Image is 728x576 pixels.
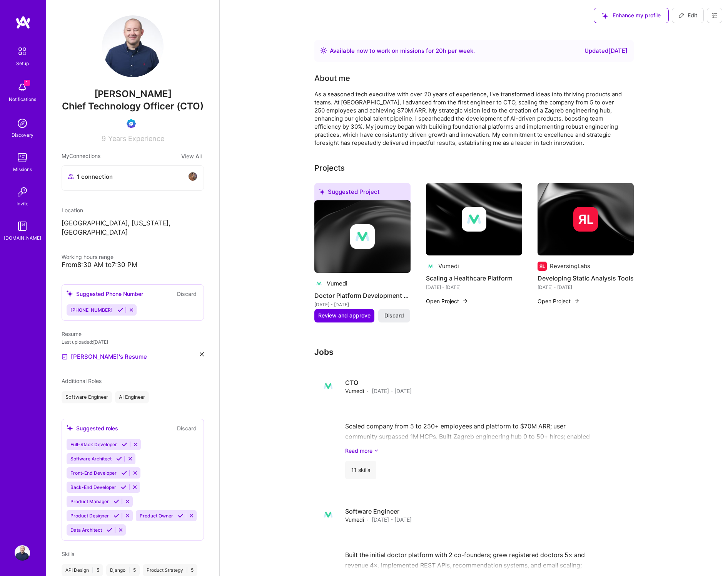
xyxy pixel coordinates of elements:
div: Updated [DATE] [584,46,628,55]
div: Location [62,206,204,214]
button: View All [179,152,204,161]
span: | [129,567,130,573]
span: [DATE] - [DATE] [372,516,412,524]
button: Open Project [538,297,580,305]
div: Suggested Project [314,183,411,203]
div: As a seasoned tech executive with over 20 years of experience, I've transformed ideas into thrivi... [314,90,622,147]
span: | [186,567,188,573]
img: cover [314,200,411,273]
span: Full-Stack Developer [70,442,117,447]
img: bell [15,80,30,95]
img: setup [14,43,30,59]
div: Projects [314,162,345,174]
h4: Scaling a Healthcare Platform [426,273,522,283]
button: Discard [175,424,199,433]
span: Product Designer [70,513,109,519]
a: Read more [345,447,628,455]
span: Additional Roles [62,378,102,384]
i: Reject [133,442,139,447]
i: Reject [132,484,138,490]
span: Software Architect [70,456,112,462]
span: Back-End Developer [70,484,116,490]
div: Notifications [9,95,36,103]
div: [DATE] - [DATE] [314,301,411,309]
img: Company logo [321,507,336,522]
span: Front-End Developer [70,470,117,476]
i: Accept [114,499,119,504]
div: About me [314,72,350,84]
span: Years Experience [108,134,164,143]
span: 20 [436,47,443,54]
div: Suggested Phone Number [67,290,143,298]
span: Vumedi [345,387,364,395]
i: Reject [125,499,130,504]
img: Resume [62,354,68,360]
i: icon SuggestedTeams [602,13,608,19]
img: Evaluation Call Booked [127,119,136,128]
i: Reject [189,513,194,519]
i: Accept [116,456,122,462]
img: Company logo [321,378,336,394]
img: Availability [321,47,327,54]
i: Accept [107,527,112,533]
span: Review and approve [318,312,371,319]
span: Chief Technology Officer (CTO) [62,101,204,112]
img: teamwork [15,150,30,165]
span: | [92,567,94,573]
img: Company logo [426,262,435,271]
span: Data Architect [70,527,102,533]
i: icon SuggestedTeams [67,291,73,297]
img: arrow-right [462,298,468,304]
img: logo [15,15,31,29]
i: icon SuggestedTeams [67,425,73,432]
i: icon Close [200,352,204,356]
span: Discard [384,312,404,319]
img: avatar [188,172,197,181]
i: Reject [127,456,133,462]
p: [GEOGRAPHIC_DATA], [US_STATE], [GEOGRAPHIC_DATA] [62,219,204,237]
i: icon SuggestedTeams [319,189,325,195]
button: Enhance my profile [594,8,669,23]
span: Product Owner [140,513,173,519]
span: Skills [62,551,74,557]
div: Setup [16,59,29,67]
h4: Developing Static Analysis Tools [538,273,634,283]
img: Company logo [573,207,598,232]
img: Company logo [538,262,547,271]
i: icon Collaborator [68,174,74,180]
img: Company logo [314,279,324,288]
span: Enhance my profile [602,12,661,19]
div: ReversingLabs [550,262,590,270]
span: Edit [678,12,697,19]
div: [DATE] - [DATE] [426,283,522,291]
h4: Software Engineer [345,507,412,516]
button: Discard [378,309,410,322]
div: Last uploaded: [DATE] [62,338,204,346]
a: User Avatar [13,545,32,561]
i: Accept [178,513,184,519]
i: Accept [117,307,123,313]
button: Discard [175,289,199,298]
img: User Avatar [15,545,30,561]
i: Reject [125,513,130,519]
img: discovery [15,116,30,131]
div: [DATE] - [DATE] [538,283,634,291]
div: Invite [17,200,28,208]
span: [PHONE_NUMBER] [70,307,113,313]
h4: CTO [345,378,412,387]
div: [DOMAIN_NAME] [4,234,41,242]
img: Invite [15,184,30,200]
img: Company logo [462,207,486,232]
div: Discovery [12,131,33,139]
i: icon ArrowDownSecondaryDark [374,447,379,455]
span: [DATE] - [DATE] [372,387,412,395]
img: cover [538,183,634,255]
button: Edit [672,8,704,23]
button: 1 connectionavatar [62,165,204,191]
i: Accept [121,470,127,476]
span: Product Manager [70,499,109,504]
span: [PERSON_NAME] [62,88,204,100]
span: Working hours range [62,254,114,260]
i: Reject [129,307,134,313]
h3: Jobs [314,347,634,357]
